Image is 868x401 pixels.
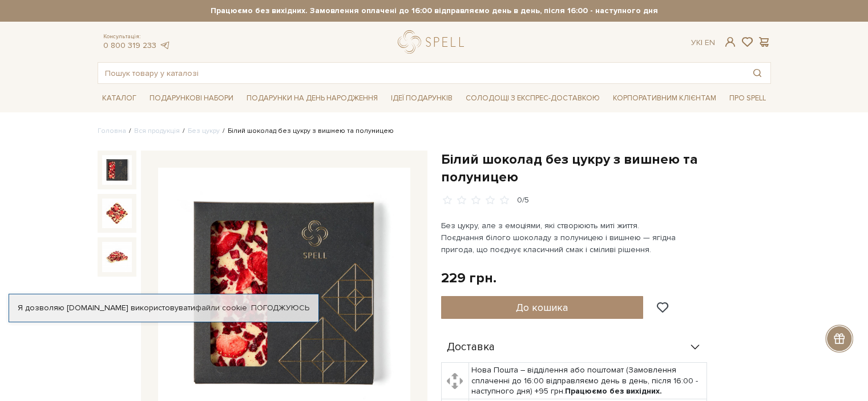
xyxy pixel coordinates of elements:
a: Каталог [98,90,141,107]
a: Про Spell [725,90,770,107]
div: Ук [691,38,715,48]
a: Корпоративним клієнтам [608,90,721,107]
span: Без цукру, але з емоціями, які створюють миті життя. [441,221,639,230]
span: Консультація: [103,33,171,40]
img: Білий шоколад без цукру з вишнею та полуницею [102,242,132,272]
input: Пошук товару у каталозі [98,63,744,83]
a: Погоджуюсь [251,303,309,313]
h1: Білий шоколад без цукру з вишнею та полуницею [441,151,771,186]
span: Поєднання білого шоколаду з полуницею і вишнею — ягідна пригода, що поєднує класичний смак і сміл... [441,233,678,254]
a: Подарункові набори [145,90,238,107]
div: 0/5 [517,195,529,206]
li: Білий шоколад без цукру з вишнею та полуницею [220,126,394,136]
span: Доставка [447,342,495,353]
a: Ідеї подарунків [386,90,457,107]
div: 229 грн. [441,269,496,287]
a: файли cookie [195,303,247,313]
a: En [705,38,715,47]
a: Без цукру [188,127,220,135]
a: logo [398,30,469,54]
a: 0 800 319 233 [103,40,156,50]
a: Подарунки на День народження [242,90,382,107]
a: telegram [159,40,171,50]
b: Працюємо без вихідних. [565,386,662,396]
a: Вся продукція [134,127,180,135]
span: До кошика [516,301,568,314]
a: Солодощі з експрес-доставкою [461,88,604,108]
span: | [701,38,703,47]
button: До кошика [441,296,644,319]
img: Білий шоколад без цукру з вишнею та полуницею [102,155,132,185]
td: Нова Пошта – відділення або поштомат (Замовлення сплаченні до 16:00 відправляємо день в день, піс... [469,363,706,399]
img: Білий шоколад без цукру з вишнею та полуницею [102,199,132,228]
button: Пошук товару у каталозі [744,63,770,83]
a: Головна [98,127,126,135]
div: Я дозволяю [DOMAIN_NAME] використовувати [9,303,318,313]
strong: Працюємо без вихідних. Замовлення оплачені до 16:00 відправляємо день в день, після 16:00 - насту... [98,6,771,16]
